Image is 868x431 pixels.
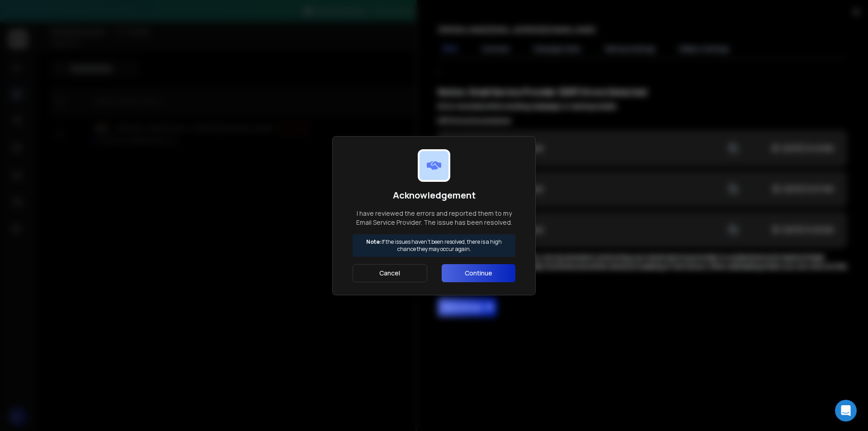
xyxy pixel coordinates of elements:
strong: Note: [366,238,382,246]
p: I have reviewed the errors and reported them to my Email Service Provider. The issue has been res... [353,209,515,227]
div: Open Intercom Messenger [835,400,857,422]
button: Continue [442,264,515,282]
div: ; [438,66,846,316]
h1: Acknowledgement [353,189,515,202]
p: If the issues haven't been resolved, there is a high chance they may occur again. [357,238,511,253]
button: Cancel [353,264,427,282]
